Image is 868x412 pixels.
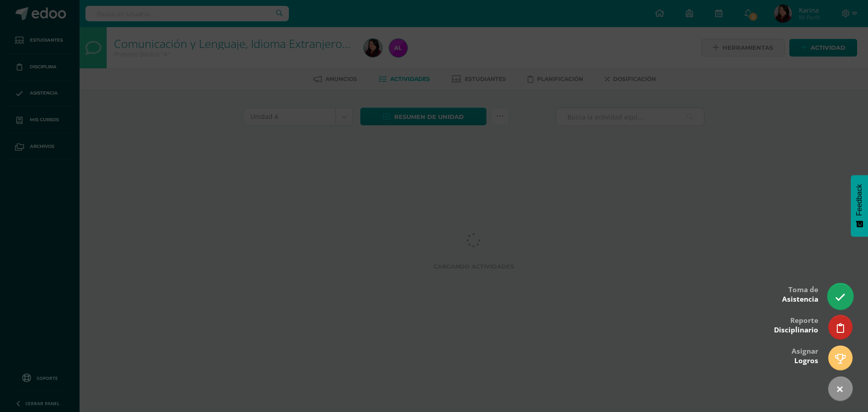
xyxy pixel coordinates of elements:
div: Toma de [782,279,818,308]
button: Feedback - Mostrar encuesta [851,175,868,237]
span: Disciplinario [774,325,818,335]
span: Feedback [855,184,863,216]
span: Asistencia [782,294,818,304]
div: Reporte [774,310,818,339]
span: Logros [794,356,818,365]
div: Asignar [792,341,818,370]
